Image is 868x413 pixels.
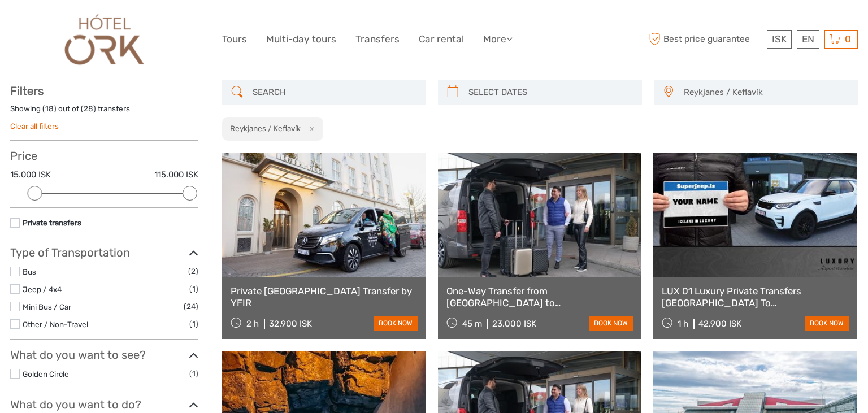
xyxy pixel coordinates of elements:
[678,319,688,329] span: 1 h
[23,218,81,227] a: Private transfers
[154,169,198,181] label: 115.000 ISK
[188,265,198,278] span: (2)
[23,320,88,329] a: Other / Non-Travel
[84,103,93,114] label: 28
[266,31,336,47] a: Multi-day tours
[446,285,633,308] a: One-Way Transfer from [GEOGRAPHIC_DATA] to [GEOGRAPHIC_DATA]
[10,246,198,259] h3: Type of Transportation
[10,121,59,131] a: Clear all filters
[464,82,636,102] input: SELECT DATES
[16,20,128,29] p: We're away right now. Please check back later!
[189,282,198,295] span: (1)
[184,300,198,313] span: (24)
[189,318,198,331] span: (1)
[246,319,259,329] span: 2 h
[10,348,198,362] h3: What do you want to see?
[589,316,633,331] a: book now
[662,285,849,308] a: LUX 01 Luxury Private Transfers [GEOGRAPHIC_DATA] To [GEOGRAPHIC_DATA]
[269,319,312,329] div: 32.900 ISK
[10,398,198,411] h3: What do you want to do?
[23,302,71,311] a: Mini Bus / Car
[698,319,741,329] div: 42.900 ISK
[10,169,51,181] label: 15.000 ISK
[302,123,318,134] button: x
[797,30,819,49] div: EN
[189,367,198,380] span: (1)
[10,149,198,163] h3: Price
[843,33,853,45] span: 0
[23,285,62,294] a: Jeep / 4x4
[805,316,849,331] a: book now
[230,124,301,133] h2: Reykjanes / Keflavík
[10,84,44,98] strong: Filters
[679,83,852,102] button: Reykjanes / Keflavík
[248,82,420,102] input: SEARCH
[23,369,69,379] a: Golden Circle
[10,103,198,121] div: Showing ( ) out of ( ) transfers
[222,31,247,47] a: Tours
[355,31,400,47] a: Transfers
[483,31,513,47] a: More
[45,103,54,114] label: 18
[231,285,418,308] a: Private [GEOGRAPHIC_DATA] Transfer by YFIR
[374,316,418,331] a: book now
[419,31,464,47] a: Car rental
[772,33,787,45] span: ISK
[23,267,36,276] a: Bus
[130,18,144,31] button: Open LiveChat chat widget
[462,319,482,329] span: 45 m
[646,30,764,49] span: Best price guarantee
[492,319,536,329] div: 23.000 ISK
[59,8,150,70] img: Our services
